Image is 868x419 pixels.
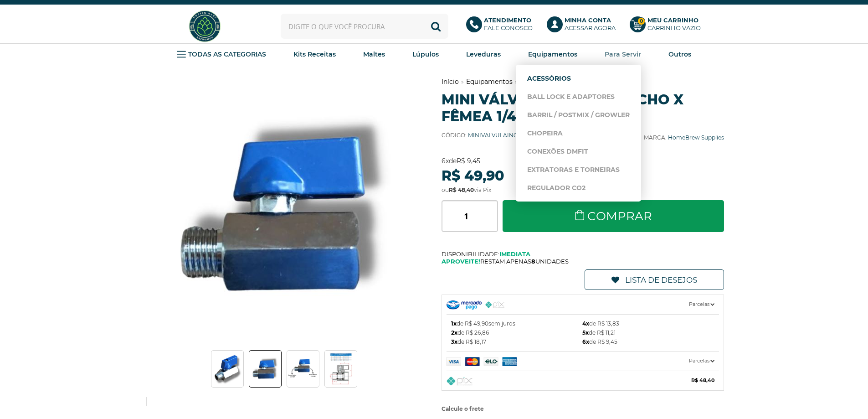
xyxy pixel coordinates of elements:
a: Parcelas [447,352,719,371]
a: Regulador CO2 [527,179,630,197]
strong: Kits Receitas [293,50,336,58]
b: Código: [442,132,467,139]
a: TODAS AS CATEGORIAS [177,47,266,61]
button: Buscar [423,14,448,39]
strong: R$ 9,45 [457,157,480,165]
strong: R$ 49,90 [442,167,504,184]
strong: Outros [668,50,691,58]
span: de R$ 18,17 [451,337,486,347]
p: Fale conosco [484,16,533,32]
span: Restam apenas unidades [442,258,724,265]
a: AtendimentoFale conosco [466,16,538,36]
p: Acessar agora [565,16,616,32]
span: Parcelas [689,300,714,309]
a: Parcelas [447,295,719,314]
b: 2x [451,329,457,336]
img: Mercado Pago Checkout PRO [447,300,482,310]
img: Mini Válvula esfera macho x fêmea 1/4" - INOX 304 - Imagem 1 [212,351,242,387]
b: 1x [451,320,457,327]
a: Lúpulos [412,47,439,61]
b: Meu Carrinho [647,16,699,24]
a: Conexões DMFIT [527,142,630,160]
a: Chopeira [527,124,630,142]
strong: Para Servir [605,50,641,58]
span: de [442,157,480,165]
strong: 0 [637,17,645,25]
b: Minha Conta [565,16,611,24]
b: 6x [582,338,589,345]
a: Barril / PostMix / Growler [527,106,630,124]
strong: Leveduras [466,50,501,58]
img: Mini Válvula esfera macho x fêmea 1/4" - INOX 304 - Imagem 3 [287,356,319,382]
strong: 6x [442,157,449,165]
b: 8 [531,258,535,265]
span: de R$ 13,83 [582,319,619,328]
a: Ball Lock e Adaptores [527,88,630,106]
b: R$ 48,40 [691,376,714,385]
img: Mini Válvula esfera macho x fêmea 1/4" - INOX 304 - Imagem 4 [325,352,357,385]
b: Atendimento [484,16,531,24]
span: ou via Pix [442,186,491,193]
span: Parcelas [689,356,714,366]
span: de R$ 9,45 [582,337,617,347]
strong: TODAS AS CATEGORIAS [188,50,266,58]
span: de R$ 26,86 [451,328,489,337]
a: Extratoras e Torneiras [527,160,630,179]
a: HomeBrew Supplies [668,134,724,141]
b: Marca: [644,134,667,141]
strong: Lúpulos [412,50,439,58]
span: de R$ 49,90 sem juros [451,319,515,328]
a: Mini Válvula esfera macho x fêmea 1/4" - INOX 304 - Imagem 3 [287,350,319,388]
a: Início [442,78,459,86]
b: 3x [451,338,457,345]
b: 4x [582,320,589,327]
span: de R$ 11,21 [582,328,616,337]
a: Para Servir [605,47,641,61]
a: Leveduras [466,47,501,61]
label: Calcule o frete [442,402,724,416]
strong: Equipamentos [528,50,577,58]
a: Outros [668,47,691,61]
span: Disponibilidade: [442,250,724,258]
input: Digite o que você procura [281,14,448,39]
img: Pix [447,377,473,386]
span: MINIVALVULAINOX1-4 [468,132,529,139]
a: Mini Válvula esfera macho x fêmea 1/4" - INOX 304 - Imagem 2 [249,350,282,388]
a: Kits Receitas [293,47,336,61]
a: Equipamentos [528,47,577,61]
a: Mini Válvula esfera macho x fêmea 1/4" - INOX 304 - Imagem 4 [324,350,357,388]
b: Aproveite! [442,258,480,265]
img: Mini Válvula esfera macho x fêmea 1/4" - INOX 304 - Imagem 2 [249,353,281,384]
a: Acessórios [527,69,630,88]
img: Hopfen Haus BrewShop [188,9,222,43]
img: PIX [485,301,505,308]
img: Mercado Pago [447,357,535,366]
a: Minha ContaAcessar agora [547,16,621,36]
img: Mini Válvula esfera macho x fêmea 1/4" - INOX 304 [151,77,419,342]
a: Equipamentos [466,78,513,86]
strong: Maltes [363,50,385,58]
a: Mini Válvula esfera macho x fêmea 1/4" - INOX 304 - Imagem 1 [211,350,244,388]
a: Lista de Desejos [585,269,724,290]
div: Carrinho Vazio [647,24,701,32]
a: Comprar [503,200,724,232]
h1: Mini Válvula esfera macho x fêmea 1/4" - INOX 304 [442,91,724,125]
strong: R$ 48,40 [449,186,474,193]
a: Maltes [363,47,385,61]
b: 5x [582,329,589,336]
b: Imediata [499,250,530,258]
